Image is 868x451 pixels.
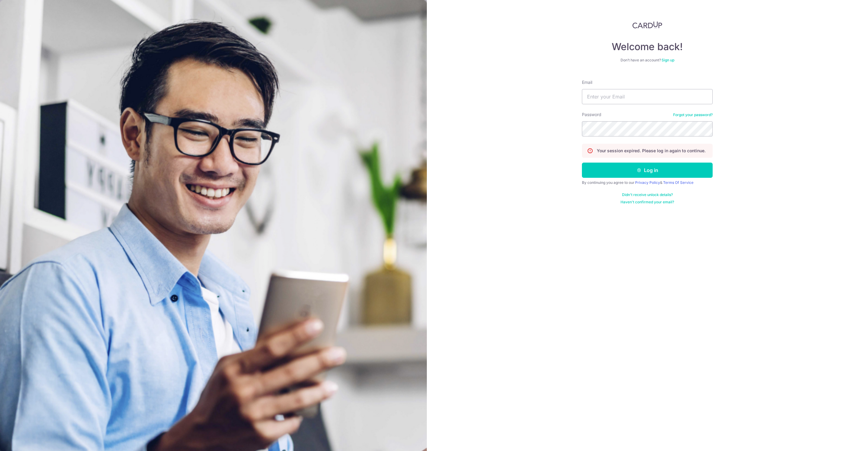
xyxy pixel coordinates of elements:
label: Email [582,79,592,85]
div: By continuing you agree to our & [582,180,713,185]
img: CardUp Logo [632,21,662,29]
a: Didn't receive unlock details? [622,192,673,197]
a: Forgot your password? [673,112,713,117]
a: Sign up [662,58,674,62]
a: Haven't confirmed your email? [621,200,674,205]
label: Password [582,112,601,118]
p: Your session expired. Please log in again to continue. [597,148,706,154]
div: Don’t have an account? [582,58,713,63]
a: Terms Of Service [663,180,693,185]
input: Enter your Email [582,89,713,104]
a: Privacy Policy [635,180,660,185]
button: Log in [582,163,713,178]
h4: Welcome back! [582,41,713,53]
